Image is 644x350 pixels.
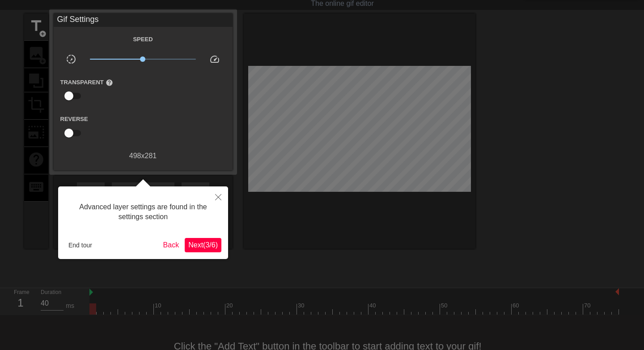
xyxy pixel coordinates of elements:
[65,193,221,231] div: Advanced layer settings are found in the settings section
[188,241,218,249] span: Next ( 3 / 6 )
[208,186,228,207] button: Close
[185,238,221,252] button: Next
[65,238,96,252] button: End tour
[160,238,183,252] button: Back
